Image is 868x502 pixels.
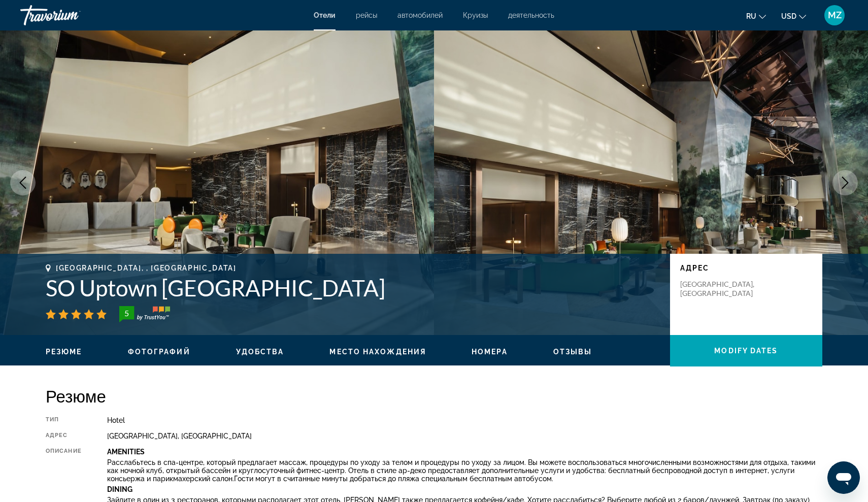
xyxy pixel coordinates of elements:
[832,170,858,195] button: Next image
[781,9,806,23] button: Change currency
[46,432,82,440] div: адрес
[670,335,822,366] button: Modify Dates
[356,11,377,19] a: рейсы
[329,348,426,356] span: Место нахождения
[46,416,82,424] div: Тип
[746,12,756,20] span: ru
[827,461,860,494] iframe: Button to launch messaging window
[236,348,284,356] span: Удобства
[508,11,554,19] a: деятельность
[46,347,82,356] button: Резюме
[128,347,190,356] button: Фотографий
[128,348,190,356] span: Фотографий
[107,432,822,440] div: [GEOGRAPHIC_DATA], [GEOGRAPHIC_DATA]
[397,11,443,19] a: автомобилей
[116,307,137,319] div: 5
[10,170,36,195] button: Previous image
[46,386,822,406] h2: Резюме
[828,10,842,20] span: MZ
[821,5,848,26] button: User Menu
[746,9,766,23] button: Change language
[107,416,822,424] div: Hotel
[314,11,336,19] a: Отели
[463,11,488,19] a: Круизы
[680,280,761,298] p: [GEOGRAPHIC_DATA], [GEOGRAPHIC_DATA]
[236,347,284,356] button: Удобства
[553,348,592,356] span: Отзывы
[781,12,796,20] span: USD
[472,348,508,356] span: Номера
[714,347,778,355] span: Modify Dates
[329,347,426,356] button: Место нахождения
[46,348,82,356] span: Резюме
[107,485,132,493] b: Dining
[46,275,660,301] h1: SO Uptown [GEOGRAPHIC_DATA]
[20,2,122,28] a: Travorium
[472,347,508,356] button: Номера
[107,448,145,456] b: Amenities
[119,306,170,322] img: TrustYou guest rating badge
[553,347,592,356] button: Отзывы
[107,458,822,483] p: Расслабьтесь в спа-центре, который предлагает массаж, процедуры по уходу за телом и процедуры по ...
[56,264,237,272] span: [GEOGRAPHIC_DATA], , [GEOGRAPHIC_DATA]
[680,264,812,272] p: адрес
